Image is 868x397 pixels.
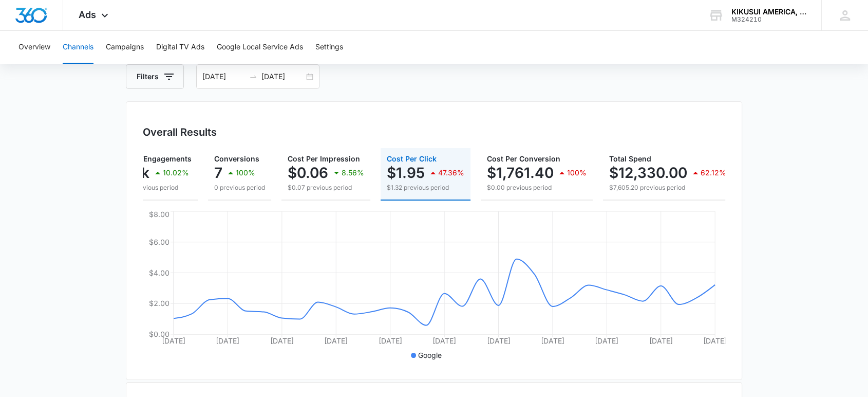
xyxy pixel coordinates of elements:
[387,183,464,192] p: $1.32 previous period
[418,350,442,360] p: Google
[432,336,456,345] tspan: [DATE]
[438,169,464,176] p: 47.36%
[126,64,184,89] button: Filters
[288,165,328,181] p: $0.06
[216,336,239,345] tspan: [DATE]
[106,31,144,64] button: Campaigns
[156,31,204,64] button: Digital TV Ads
[63,31,93,64] button: Channels
[202,71,245,82] input: Start date
[249,73,257,81] span: to
[149,209,169,218] tspan: $8.00
[149,238,169,246] tspan: $6.00
[609,183,726,192] p: $7,605.20 previous period
[486,336,510,345] tspan: [DATE]
[288,183,364,192] p: $0.07 previous period
[324,336,348,345] tspan: [DATE]
[214,183,265,192] p: 0 previous period
[119,154,192,163] span: Clicks/Engagements
[342,169,364,176] p: 8.56%
[249,73,257,81] span: swap-right
[595,336,618,345] tspan: [DATE]
[214,154,259,163] span: Conversions
[163,169,189,176] p: 10.02%
[79,9,96,20] span: Ads
[487,154,560,163] span: Cost Per Conversion
[649,336,673,345] tspan: [DATE]
[149,268,169,277] tspan: $4.00
[487,165,554,181] p: $1,761.40
[214,165,222,181] p: 7
[288,154,360,163] span: Cost Per Impression
[261,71,304,82] input: End date
[731,8,806,16] div: account name
[119,183,192,192] p: 5.8k previous period
[701,169,726,176] p: 62.12%
[731,16,806,23] div: account id
[387,154,437,163] span: Cost Per Click
[567,169,587,176] p: 100%
[162,336,185,345] tspan: [DATE]
[315,31,343,64] button: Settings
[379,336,402,345] tspan: [DATE]
[149,299,169,308] tspan: $2.00
[609,154,651,163] span: Total Spend
[609,165,687,181] p: $12,330.00
[541,336,564,345] tspan: [DATE]
[149,330,169,338] tspan: $0.00
[18,31,50,64] button: Overview
[143,124,217,140] h3: Overall Results
[270,336,294,345] tspan: [DATE]
[487,183,587,192] p: $0.00 previous period
[387,165,425,181] p: $1.95
[236,169,255,176] p: 100%
[703,336,727,345] tspan: [DATE]
[217,31,303,64] button: Google Local Service Ads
